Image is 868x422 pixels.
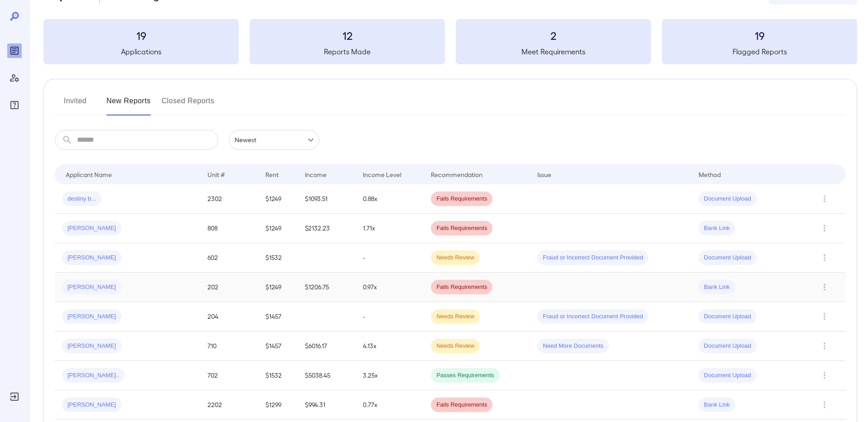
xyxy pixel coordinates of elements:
h5: Flagged Reports [662,46,857,57]
span: [PERSON_NAME] [62,312,121,321]
div: Applicant Name [66,169,112,180]
div: Method [699,169,721,180]
button: Row Actions [817,250,832,265]
button: Row Actions [817,221,832,235]
td: $1249 [258,273,298,302]
span: [PERSON_NAME] [62,342,121,350]
div: Income Level [363,169,401,180]
div: Issue [537,169,552,180]
td: 0.77x [356,390,424,420]
td: $994.31 [298,390,356,420]
td: 2302 [200,184,258,214]
div: Rent [265,169,280,180]
td: 1.71x [356,214,424,243]
td: 2202 [200,390,258,420]
button: Row Actions [817,280,832,294]
span: Bank Link [699,401,735,409]
td: $1093.51 [298,184,356,214]
td: 0.97x [356,273,424,302]
td: 4.13x [356,331,424,361]
div: Newest [229,130,319,150]
span: Needs Review [431,312,480,321]
td: $5038.45 [298,361,356,390]
span: Fraud or Incorrect Document Provided [537,254,648,262]
td: 3.25x [356,361,424,390]
span: Needs Review [431,254,480,262]
div: Log Out [7,389,22,404]
div: Reports [7,43,22,58]
span: Fails Requirements [431,195,492,203]
h3: 12 [250,28,445,43]
span: [PERSON_NAME] [62,401,121,409]
span: Fails Requirements [431,283,492,292]
div: Income [305,169,327,180]
span: [PERSON_NAME] [62,283,121,292]
div: FAQ [7,98,22,112]
span: [PERSON_NAME] [62,254,121,262]
span: Fraud or Incorrect Document Provided [537,312,648,321]
div: Unit # [207,169,225,180]
div: Recommendation [431,169,482,180]
span: Document Upload [699,254,757,262]
button: New Reports [106,94,151,115]
td: - [356,243,424,273]
button: Closed Reports [162,94,215,115]
td: $6016.17 [298,331,356,361]
span: Needs Review [431,342,480,350]
td: $1249 [258,214,298,243]
td: $1457 [258,302,298,331]
td: $1532 [258,361,298,390]
h3: 19 [662,28,857,43]
span: Passes Requirements [431,371,499,380]
td: 602 [200,243,258,273]
h3: 19 [43,28,239,43]
td: $1457 [258,331,298,361]
span: Need More Documents [537,342,609,350]
button: Row Actions [817,368,832,383]
button: Row Actions [817,309,832,324]
span: Document Upload [699,371,757,380]
h5: Reports Made [250,46,445,57]
span: Fails Requirements [431,224,492,233]
h3: 2 [456,28,651,43]
td: - [356,302,424,331]
span: Document Upload [699,195,757,203]
td: $2132.23 [298,214,356,243]
button: Row Actions [817,339,832,353]
td: $1249 [258,184,298,214]
span: Bank Link [699,224,735,233]
td: 202 [200,273,258,302]
td: 702 [200,361,258,390]
button: Invited [55,94,96,115]
span: Fails Requirements [431,401,492,409]
button: Row Actions [817,192,832,206]
h5: Meet Requirements [456,46,651,57]
span: Bank Link [699,283,735,292]
button: Row Actions [817,398,832,412]
span: destiny b... [62,195,101,203]
td: 710 [200,331,258,361]
td: 808 [200,214,258,243]
span: Document Upload [699,312,757,321]
td: 204 [200,302,258,331]
span: Document Upload [699,342,757,350]
span: [PERSON_NAME] [62,224,121,233]
span: [PERSON_NAME].. [62,371,125,380]
h5: Applications [43,46,239,57]
td: $1206.75 [298,273,356,302]
td: $1299 [258,390,298,420]
td: $1532 [258,243,298,273]
td: 0.88x [356,184,424,214]
summary: 19Applications12Reports Made2Meet Requirements19Flagged Reports [43,19,857,64]
div: Manage Users [7,71,22,85]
